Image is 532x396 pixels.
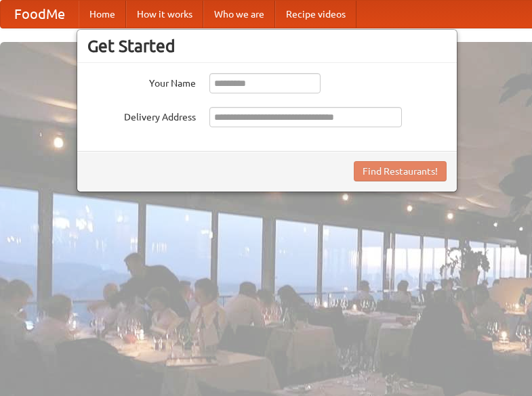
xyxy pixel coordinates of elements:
[126,1,203,28] a: How it works
[203,1,275,28] a: Who we are
[87,107,196,124] label: Delivery Address
[87,36,447,56] h3: Get Started
[1,1,79,28] a: FoodMe
[79,1,126,28] a: Home
[354,161,447,181] button: Find Restaurants!
[87,73,196,90] label: Your Name
[275,1,356,28] a: Recipe videos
